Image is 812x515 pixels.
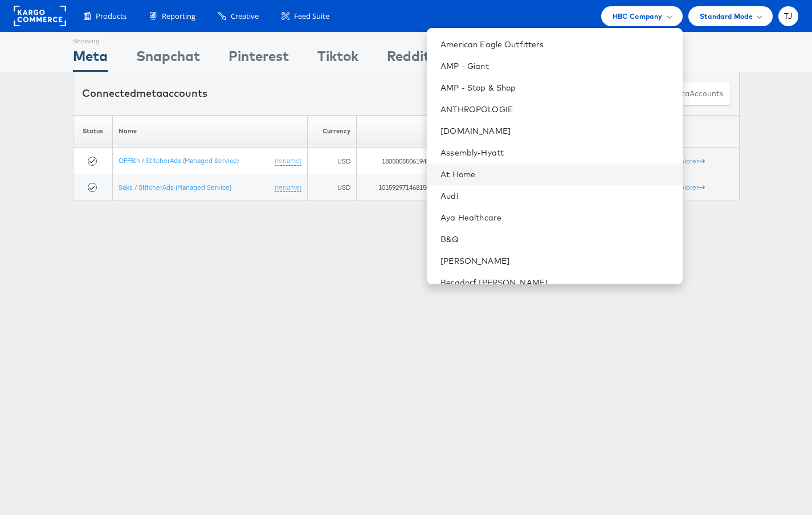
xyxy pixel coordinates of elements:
[96,11,127,22] span: Products
[73,32,108,46] div: Showing
[440,190,673,202] a: Audi
[387,46,430,72] div: Reddit
[613,10,663,22] span: HBC Company
[440,234,673,245] a: B&Q
[440,82,673,93] a: AMP - Stop & Shop
[275,183,301,193] a: (rename)
[440,169,673,180] a: At Home
[317,46,358,72] div: Tiktok
[136,46,200,72] div: Snapchat
[440,60,673,72] a: AMP - Giant
[440,147,673,158] a: Assembly-Hyatt
[356,174,442,201] td: 10159297146815004
[784,13,793,20] span: TJ
[440,277,673,288] a: Bergdorf [PERSON_NAME]
[308,115,357,148] th: Currency
[440,255,673,267] a: [PERSON_NAME]
[440,39,673,50] a: American Eagle Outfitters
[440,125,673,137] a: [DOMAIN_NAME]
[136,87,162,100] span: meta
[356,148,442,174] td: 1805005506194464
[119,156,239,165] a: OFF5th / StitcherAds (Managed Service)
[73,115,113,148] th: Status
[294,11,329,22] span: Feed Suite
[440,104,673,115] a: ANTHROPOLOGIE
[228,46,289,72] div: Pinterest
[162,11,195,22] span: Reporting
[119,183,231,191] a: Saks / StitcherAds (Managed Service)
[73,46,108,72] div: Meta
[275,156,301,166] a: (rename)
[113,115,308,148] th: Name
[82,86,207,101] div: Connected accounts
[356,115,442,148] th: ID
[700,10,753,22] span: Standard Mode
[231,11,259,22] span: Creative
[308,148,357,174] td: USD
[440,212,673,223] a: Aya Healthcare
[308,174,357,201] td: USD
